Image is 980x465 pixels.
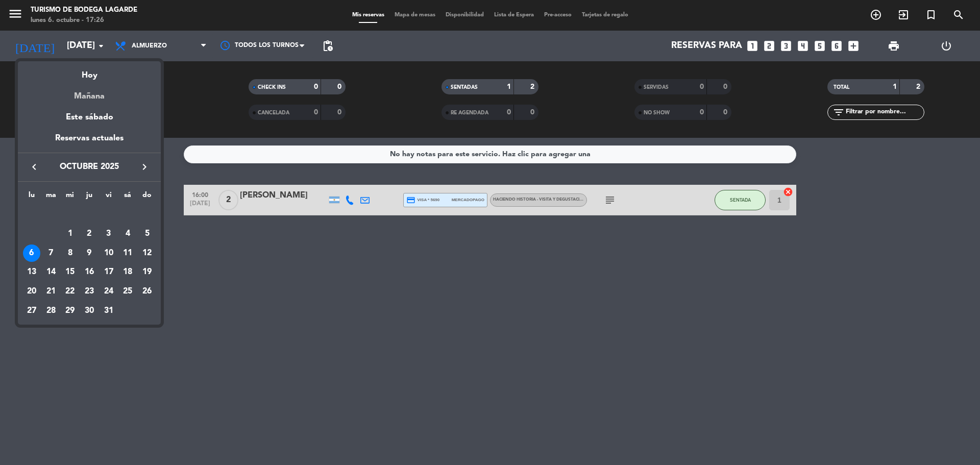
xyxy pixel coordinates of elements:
[80,224,99,243] td: 2 de octubre de 2025
[80,282,99,301] td: 23 de octubre de 2025
[119,225,136,242] div: 4
[138,263,156,281] div: 19
[18,61,161,82] div: Hoy
[119,283,136,300] div: 25
[99,262,118,282] td: 17 de octubre de 2025
[42,283,60,300] div: 21
[42,263,60,281] div: 14
[23,244,40,262] div: 6
[81,244,98,262] div: 9
[41,301,61,321] td: 28 de octubre de 2025
[60,243,80,263] td: 8 de octubre de 2025
[80,243,99,263] td: 9 de octubre de 2025
[22,243,41,263] td: 6 de octubre de 2025
[81,225,98,242] div: 2
[80,301,99,321] td: 30 de octubre de 2025
[99,282,118,301] td: 24 de octubre de 2025
[138,283,156,300] div: 26
[60,282,80,301] td: 22 de octubre de 2025
[42,302,60,320] div: 28
[138,225,156,242] div: 5
[22,282,41,301] td: 20 de octubre de 2025
[61,302,79,320] div: 29
[137,189,157,205] th: domingo
[22,301,41,321] td: 27 de octubre de 2025
[119,244,136,262] div: 11
[137,282,157,301] td: 26 de octubre de 2025
[18,82,161,103] div: Mañana
[18,132,161,153] div: Reservas actuales
[41,243,61,263] td: 7 de octubre de 2025
[23,283,40,300] div: 20
[28,161,40,173] i: keyboard_arrow_left
[119,263,136,281] div: 18
[41,189,61,205] th: martes
[81,263,98,281] div: 16
[22,262,41,282] td: 13 de octubre de 2025
[99,301,118,321] td: 31 de octubre de 2025
[99,189,118,205] th: viernes
[25,160,43,174] button: keyboard_arrow_left
[135,160,154,174] button: keyboard_arrow_right
[41,282,61,301] td: 21 de octubre de 2025
[43,160,135,174] span: octubre 2025
[100,225,117,242] div: 3
[23,263,40,281] div: 13
[118,189,138,205] th: sábado
[61,283,79,300] div: 22
[61,225,79,242] div: 1
[22,189,41,205] th: lunes
[81,302,98,320] div: 30
[118,243,138,263] td: 11 de octubre de 2025
[61,263,79,281] div: 15
[61,244,79,262] div: 8
[118,224,138,243] td: 4 de octubre de 2025
[60,301,80,321] td: 29 de octubre de 2025
[100,283,117,300] div: 24
[100,263,117,281] div: 17
[137,262,157,282] td: 19 de octubre de 2025
[60,189,80,205] th: miércoles
[118,262,138,282] td: 18 de octubre de 2025
[138,244,156,262] div: 12
[60,262,80,282] td: 15 de octubre de 2025
[18,103,161,132] div: Este sábado
[137,243,157,263] td: 12 de octubre de 2025
[80,189,99,205] th: jueves
[41,262,61,282] td: 14 de octubre de 2025
[99,243,118,263] td: 10 de octubre de 2025
[100,302,117,320] div: 31
[138,161,151,173] i: keyboard_arrow_right
[99,224,118,243] td: 3 de octubre de 2025
[60,224,80,243] td: 1 de octubre de 2025
[23,302,40,320] div: 27
[100,244,117,262] div: 10
[81,283,98,300] div: 23
[80,262,99,282] td: 16 de octubre de 2025
[118,282,138,301] td: 25 de octubre de 2025
[42,244,60,262] div: 7
[22,205,157,224] td: OCT.
[137,224,157,243] td: 5 de octubre de 2025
